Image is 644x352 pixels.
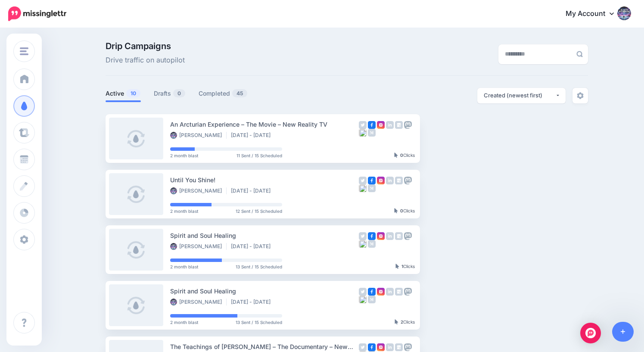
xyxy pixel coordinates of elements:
[368,184,376,192] img: medium-grey-square.png
[231,299,275,305] li: [DATE] - [DATE]
[404,288,412,296] img: mastodon-grey-square.png
[577,92,584,99] img: settings-grey.png
[386,121,394,129] img: linkedin-grey-square.png
[231,132,275,139] li: [DATE] - [DATE]
[395,320,415,325] div: Clicks
[395,121,403,129] img: google_business-grey-square.png
[394,208,398,213] img: pointer-grey-darker.png
[395,343,403,351] img: google_business-grey-square.png
[170,132,227,139] li: [PERSON_NAME]
[368,129,376,137] img: medium-grey-square.png
[404,121,412,129] img: mastodon-grey-square.png
[368,121,376,129] img: facebook-square.png
[368,296,376,303] img: medium-grey-square.png
[368,240,376,248] img: medium-grey-square.png
[368,343,376,351] img: facebook-square.png
[400,208,403,213] b: 0
[173,89,185,97] span: 0
[404,343,412,351] img: mastodon-grey-square.png
[20,47,28,55] img: menu.png
[395,319,398,324] img: pointer-grey-darker.png
[199,88,248,99] a: Completed45
[394,209,415,214] div: Clicks
[377,343,385,351] img: instagram-square.png
[477,88,566,103] button: Created (newest first)
[170,209,198,213] span: 2 month blast
[401,264,403,269] b: 1
[377,288,385,296] img: instagram-square.png
[394,153,415,158] div: Clicks
[8,6,66,21] img: Missinglettr
[368,232,376,240] img: facebook-square.png
[580,323,601,343] div: Open Intercom Messenger
[170,243,227,250] li: [PERSON_NAME]
[170,286,359,296] div: Spirit and Soul Healing
[170,119,359,129] div: An Arcturian Experience – The Movie – New Reality TV
[395,264,399,269] img: pointer-grey-darker.png
[394,153,398,158] img: pointer-grey-darker.png
[170,299,227,305] li: [PERSON_NAME]
[126,89,140,97] span: 10
[359,129,367,137] img: bluesky-grey-square.png
[232,89,247,97] span: 45
[395,264,415,269] div: Clicks
[236,265,282,269] span: 13 Sent / 15 Scheduled
[236,153,282,158] span: 11 Sent / 15 Scheduled
[359,232,367,240] img: twitter-grey-square.png
[377,121,385,129] img: instagram-square.png
[386,343,394,351] img: linkedin-grey-square.png
[170,320,198,324] span: 2 month blast
[404,232,412,240] img: mastodon-grey-square.png
[170,153,198,158] span: 2 month blast
[557,3,631,25] a: My Account
[359,184,367,192] img: bluesky-grey-square.png
[401,319,403,324] b: 2
[377,232,385,240] img: instagram-square.png
[395,232,403,240] img: google_business-grey-square.png
[576,51,583,57] img: search-grey-6.png
[106,55,185,66] span: Drive traffic on autopilot
[368,177,376,184] img: facebook-square.png
[231,187,275,194] li: [DATE] - [DATE]
[395,177,403,184] img: google_business-grey-square.png
[359,288,367,296] img: twitter-grey-square.png
[170,342,359,352] div: The Teachings of [PERSON_NAME] – The Documentary – New Reality TV
[236,209,282,213] span: 12 Sent / 15 Scheduled
[386,288,394,296] img: linkedin-grey-square.png
[154,88,186,99] a: Drafts0
[368,288,376,296] img: facebook-square.png
[106,42,185,50] span: Drip Campaigns
[404,177,412,184] img: mastodon-grey-square.png
[395,288,403,296] img: google_business-grey-square.png
[231,243,275,250] li: [DATE] - [DATE]
[170,187,227,194] li: [PERSON_NAME]
[359,343,367,351] img: twitter-grey-square.png
[400,153,403,158] b: 0
[359,296,367,303] img: bluesky-grey-square.png
[170,175,359,185] div: Until You Shine!
[236,320,282,324] span: 13 Sent / 15 Scheduled
[359,177,367,184] img: twitter-grey-square.png
[377,177,385,184] img: instagram-square.png
[386,177,394,184] img: linkedin-grey-square.png
[359,121,367,129] img: twitter-grey-square.png
[170,265,198,269] span: 2 month blast
[359,240,367,248] img: bluesky-grey-square.png
[170,231,359,240] div: Spirit and Soul Healing
[386,232,394,240] img: linkedin-grey-square.png
[484,91,555,100] div: Created (newest first)
[106,88,141,99] a: Active10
